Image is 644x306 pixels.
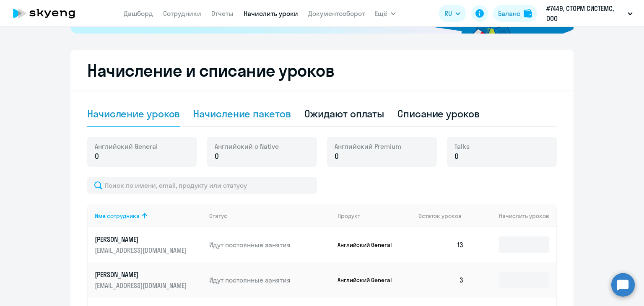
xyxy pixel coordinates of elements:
div: Начисление уроков [87,107,180,120]
p: Идут постоянные занятия [209,275,331,285]
td: 3 [412,262,470,298]
button: Ещё [375,5,396,22]
div: Ожидают оплаты [304,107,384,120]
a: Сотрудники [163,9,201,18]
span: 0 [215,151,219,162]
div: Начисление пакетов [193,107,291,120]
div: Имя сотрудника [95,212,203,220]
a: Отчеты [211,9,234,18]
td: 13 [412,227,470,262]
button: Балансbalance [493,5,537,22]
p: [PERSON_NAME] [95,270,189,279]
input: Поиск по имени, email, продукту или статусу [87,177,317,194]
p: Английский General [338,241,400,249]
span: Английский с Native [215,142,279,151]
p: [EMAIL_ADDRESS][DOMAIN_NAME] [95,281,189,290]
div: Продукт [338,212,412,220]
p: [EMAIL_ADDRESS][DOMAIN_NAME] [95,246,189,255]
span: 0 [454,151,459,162]
p: [PERSON_NAME] [95,235,189,244]
span: Остаток уроков [418,212,462,220]
div: Баланс [498,8,520,18]
p: #7449, СТОРМ СИСТЕМС, ООО [546,3,624,23]
button: RU [439,5,466,22]
p: Английский General [338,276,400,284]
button: #7449, СТОРМ СИСТЕМС, ООО [542,3,637,23]
a: [PERSON_NAME][EMAIL_ADDRESS][DOMAIN_NAME] [95,235,203,255]
img: balance [524,9,532,18]
a: [PERSON_NAME][EMAIL_ADDRESS][DOMAIN_NAME] [95,270,203,290]
div: Имя сотрудника [95,212,140,220]
span: RU [444,8,452,18]
h2: Начисление и списание уроков [87,60,557,80]
a: Начислить уроки [244,9,298,18]
a: Дашборд [124,9,153,18]
span: 0 [95,151,99,162]
div: Продукт [338,212,360,220]
span: Английский General [95,142,158,151]
p: Идут постоянные занятия [209,240,331,249]
span: 0 [335,151,339,162]
div: Списание уроков [397,107,480,120]
span: Английский Premium [335,142,401,151]
div: Статус [209,212,331,220]
a: Документооборот [308,9,365,18]
div: Статус [209,212,227,220]
th: Начислить уроков [470,205,556,227]
div: Остаток уроков [418,212,470,220]
span: Ещё [375,8,387,18]
span: Talks [454,142,470,151]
